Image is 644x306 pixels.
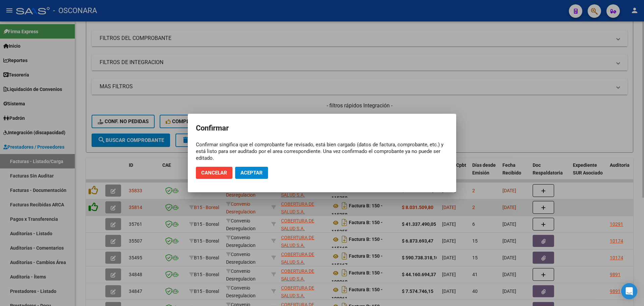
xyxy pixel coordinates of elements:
[201,170,227,176] span: Cancelar
[240,170,263,176] span: Aceptar
[235,167,268,179] button: Aceptar
[196,122,448,135] h2: Confirmar
[196,167,232,179] button: Cancelar
[196,141,448,161] div: Confirmar singifica que el comprobante fue revisado, está bien cargado (datos de factura, comprob...
[621,283,637,299] div: Open Intercom Messenger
